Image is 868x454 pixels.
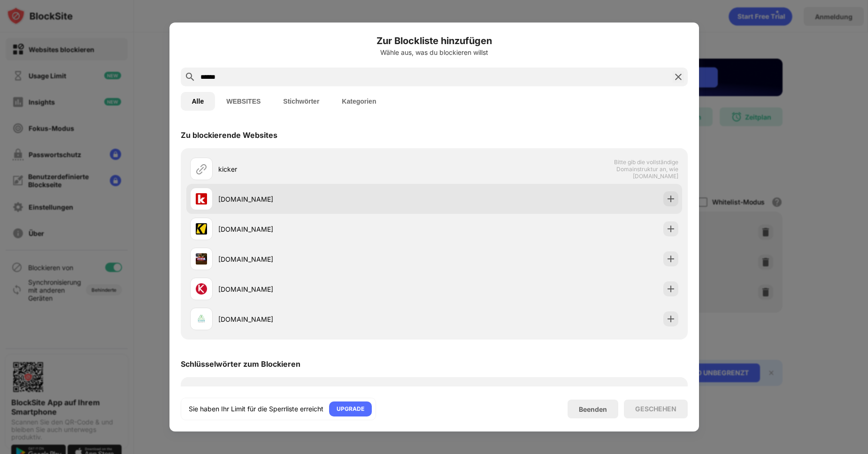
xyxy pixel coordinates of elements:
[673,71,684,83] img: search-close
[196,253,207,265] img: favicons
[181,92,215,111] button: Alle
[330,92,387,111] button: Kategorien
[215,92,272,111] button: WEBSITES
[181,359,300,369] div: Schlüsselwörter zum Blockieren
[196,313,207,325] img: favicons
[635,405,676,413] div: GESCHEHEN
[196,223,207,235] img: favicons
[189,404,323,414] div: Sie haben Ihr Limit für die Sperrliste erreicht
[218,224,434,234] div: [DOMAIN_NAME]
[184,71,196,83] img: search.svg
[579,405,607,413] div: Beenden
[181,130,277,140] div: Zu blockierende Websites
[272,92,330,111] button: Stichwörter
[218,194,434,204] div: [DOMAIN_NAME]
[196,193,207,204] img: favicons
[218,314,434,324] div: [DOMAIN_NAME]
[196,283,207,295] img: favicons
[582,159,678,180] span: Bitte gib die vollständige Domainstruktur an, wie [DOMAIN_NAME]
[181,34,688,48] h6: Zur Blockliste hinzufügen
[181,49,688,56] div: Wähle aus, was du blockieren willst
[196,163,207,174] img: url.svg
[337,404,364,414] div: UPGRADE
[218,284,434,294] div: [DOMAIN_NAME]
[218,254,434,264] div: [DOMAIN_NAME]
[218,164,434,174] div: kicker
